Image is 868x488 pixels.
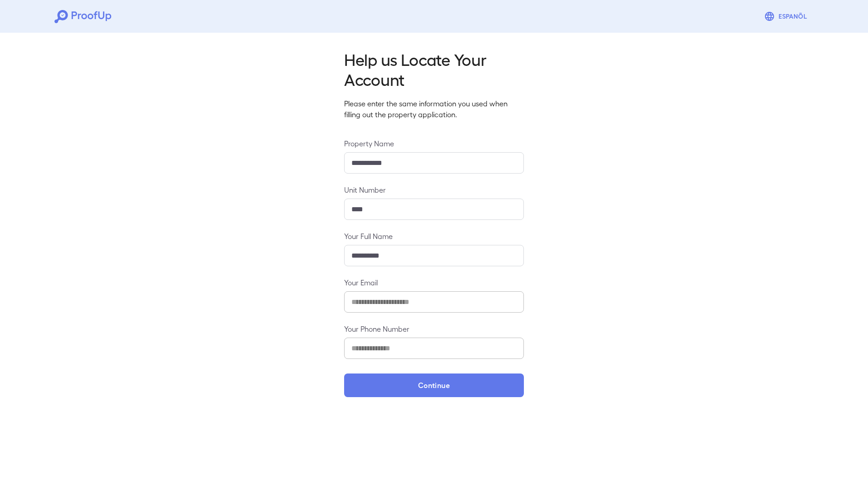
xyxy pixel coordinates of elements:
label: Property Name [344,138,524,149]
button: Continue [344,373,524,397]
button: Espanõl [760,7,814,25]
label: Unit Number [344,184,524,195]
p: Please enter the same information you used when filling out the property application. [344,98,524,120]
h2: Help us Locate Your Account [344,49,524,89]
label: Your Full Name [344,231,524,241]
label: Your Email [344,277,524,288]
label: Your Phone Number [344,324,524,334]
